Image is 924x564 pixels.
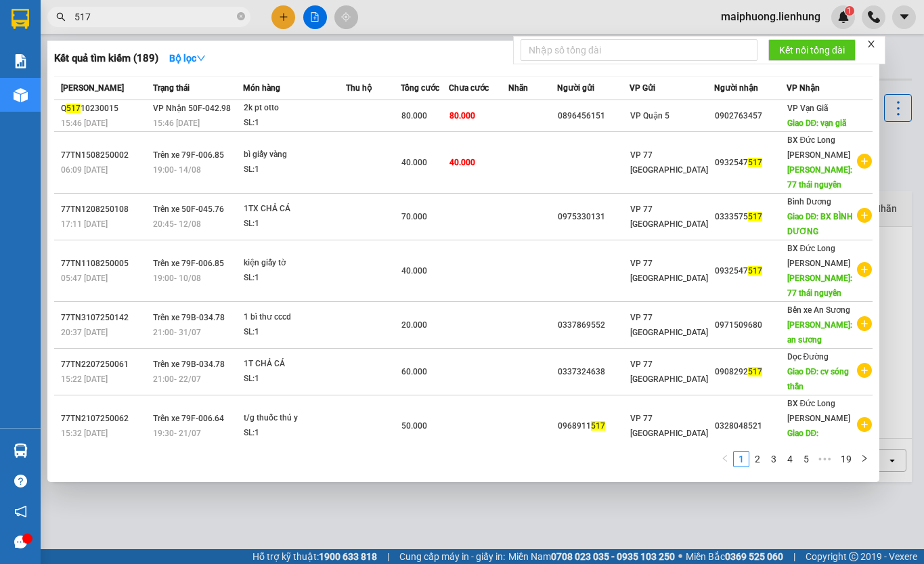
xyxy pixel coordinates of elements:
[449,111,475,121] span: 80.000
[401,421,427,431] span: 50.000
[766,452,781,467] a: 3
[244,325,345,340] div: SL: 1
[715,365,786,379] div: 0908292
[153,429,201,438] span: 19:30 - 21/07
[715,156,786,170] div: 0932547
[558,210,629,224] div: 0975330131
[14,443,28,458] img: warehouse-icon
[787,367,850,391] span: Giao DĐ: cv sóng thần
[782,451,798,467] li: 4
[630,360,708,384] span: VP 77 [GEOGRAPHIC_DATA]
[630,83,655,93] span: VP Gửi
[630,204,708,229] span: VP 77 [GEOGRAPHIC_DATA]
[61,219,108,229] span: 17:11 [DATE]
[14,475,27,487] span: question-circle
[153,219,201,229] span: 20:45 - 12/08
[244,162,345,177] div: SL: 1
[401,266,427,276] span: 40.000
[153,414,224,423] span: Trên xe 79F-006.64
[715,419,786,433] div: 0328048521
[61,429,108,438] span: 15:32 [DATE]
[346,83,372,93] span: Thu hộ
[787,320,852,345] span: [PERSON_NAME]: an sương
[557,83,594,93] span: Người gửi
[717,451,733,467] li: Previous Page
[244,271,345,286] div: SL: 1
[449,83,489,93] span: Chưa cước
[153,259,224,268] span: Trên xe 79F-006.85
[630,414,708,438] span: VP 77 [GEOGRAPHIC_DATA]
[401,367,427,376] span: 60.000
[779,43,845,58] span: Kết nối tổng đài
[169,53,206,64] strong: Bộ lọc
[74,9,234,24] input: Tìm tên, số ĐT hoặc mã đơn
[857,316,872,331] span: plus-circle
[244,101,345,116] div: 2k pt otto
[521,39,757,61] input: Nhập số tổng đài
[787,83,820,93] span: VP Nhận
[401,212,427,221] span: 70.000
[787,104,828,113] span: VP Vạn Giã
[244,148,345,162] div: bì giấy vàng
[508,83,528,93] span: Nhãn
[787,305,850,315] span: Bến xe An Sương
[837,452,856,467] a: 19
[243,83,280,93] span: Món hàng
[715,210,786,224] div: 0333575
[401,111,427,121] span: 80.000
[799,452,814,467] a: 5
[14,536,27,548] span: message
[61,148,149,162] div: 77TN1508250002
[836,451,856,467] li: 19
[153,328,201,337] span: 21:00 - 31/07
[748,266,762,276] span: 517
[153,83,190,93] span: Trạng thái
[768,39,856,61] button: Kết nối tổng đài
[237,11,245,24] span: close-circle
[244,256,345,271] div: kiện giấy tờ
[798,451,814,467] li: 5
[153,150,224,160] span: Trên xe 79F-006.85
[787,274,852,298] span: [PERSON_NAME]: 77 thái nguyên
[591,421,605,431] span: 517
[857,417,872,432] span: plus-circle
[61,165,108,175] span: 06:09 [DATE]
[814,451,836,467] li: Next 5 Pages
[856,451,873,467] button: right
[814,451,836,467] span: •••
[630,259,708,283] span: VP 77 [GEOGRAPHIC_DATA]
[401,158,427,167] span: 40.000
[153,313,225,322] span: Trên xe 79B-034.78
[630,150,708,175] span: VP 77 [GEOGRAPHIC_DATA]
[401,83,439,93] span: Tổng cước
[61,118,108,128] span: 15:46 [DATE]
[153,360,225,369] span: Trên xe 79B-034.78
[66,104,81,113] span: 517
[153,374,201,384] span: 21:00 - 22/07
[787,135,850,160] span: BX Đức Long [PERSON_NAME]
[153,104,231,113] span: VP Nhận 50F-042.98
[558,318,629,332] div: 0337869552
[61,357,149,372] div: 77TN2207250061
[61,412,149,426] div: 77TN2107250062
[558,109,629,123] div: 0896456151
[714,83,758,93] span: Người nhận
[401,320,427,330] span: 20.000
[244,217,345,232] div: SL: 1
[61,83,124,93] span: [PERSON_NAME]
[244,426,345,441] div: SL: 1
[857,363,872,378] span: plus-circle
[857,154,872,169] span: plus-circle
[748,158,762,167] span: 517
[12,9,29,29] img: logo-vxr
[61,311,149,325] div: 77TN3107250142
[733,451,749,467] li: 1
[787,118,847,128] span: Giao DĐ: vạn giã
[750,452,765,467] a: 2
[630,313,708,337] span: VP 77 [GEOGRAPHIC_DATA]
[61,328,108,337] span: 20:37 [DATE]
[715,109,786,123] div: 0902763457
[244,116,345,131] div: SL: 1
[766,451,782,467] li: 3
[61,257,149,271] div: 77TN1108250005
